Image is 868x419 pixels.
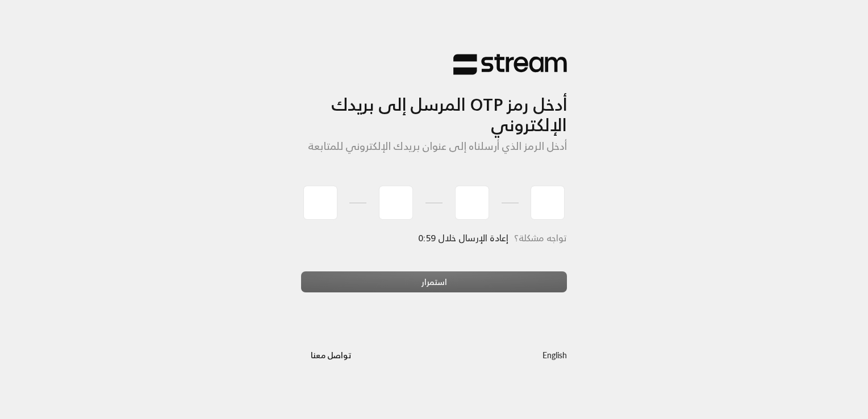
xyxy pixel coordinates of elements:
[514,230,567,246] span: تواجه مشكلة؟
[301,76,567,135] h3: أدخل رمز OTP المرسل إلى بريدك الإلكتروني
[419,230,508,246] span: إعادة الإرسال خلال 0:59
[453,53,567,76] img: Stream Logo
[301,348,361,362] a: تواصل معنا
[301,140,567,153] h5: أدخل الرمز الذي أرسلناه إلى عنوان بريدك الإلكتروني للمتابعة
[301,344,361,365] button: تواصل معنا
[542,344,567,365] a: English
